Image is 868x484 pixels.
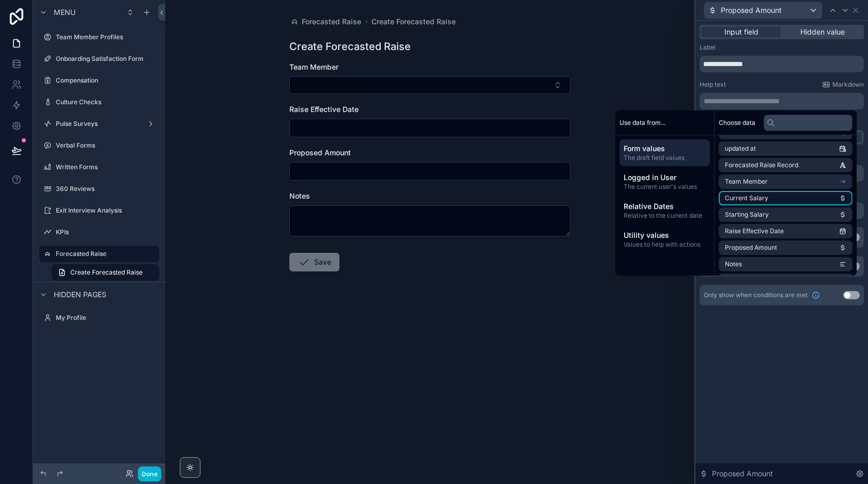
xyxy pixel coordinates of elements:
[289,191,310,200] span: Notes
[39,224,159,240] a: KPIs
[624,172,706,183] span: Logged in User
[289,76,570,94] button: Select Button
[289,17,361,27] a: Forecasted Raise
[615,135,714,257] div: scrollable content
[700,93,864,109] div: scrollable content
[39,137,159,154] a: Verbal Forms
[704,291,808,299] span: Only show when conditions are met
[712,469,773,479] span: Proposed Amount
[619,119,665,127] span: Use data from...
[624,183,706,191] span: The current user's values
[289,62,338,71] span: Team Member
[56,98,157,106] label: Culture Checks
[39,310,159,326] a: My Profile
[800,27,845,37] span: Hidden value
[56,228,157,236] label: KPIs
[56,33,157,41] label: Team Member Profiles
[289,148,351,157] span: Proposed Amount
[56,314,157,322] label: My Profile
[39,181,159,197] a: 360 Reviews
[56,120,143,128] label: Pulse Surveys
[56,163,157,171] label: Written Forms
[624,143,706,154] span: Form values
[624,230,706,240] span: Utility values
[700,43,716,52] label: Label
[54,289,106,300] span: Hidden pages
[700,80,726,89] label: Help text
[624,154,706,162] span: The draft field values
[371,17,456,27] a: Create Forecasted Raise
[39,94,159,110] a: Culture Checks
[39,159,159,175] a: Written Forms
[39,51,159,67] a: Onboarding Satisfaction Form
[56,206,157,215] label: Exit Interview Analysis
[56,76,157,85] label: Compensation
[52,264,159,281] a: Create Forecasted Raise
[54,7,75,18] span: Menu
[822,80,864,89] a: Markdown
[39,246,159,262] a: Forecasted Raise
[704,2,823,19] button: Proposed Amount
[624,201,706,212] span: Relative Dates
[56,55,157,63] label: Onboarding Satisfaction Form
[289,253,339,271] button: Save
[56,141,157,150] label: Verbal Forms
[39,116,159,132] a: Pulse Surveys
[56,250,153,258] label: Forecasted Raise
[138,466,161,481] button: Done
[302,17,361,27] span: Forecasted Raise
[39,29,159,45] a: Team Member Profiles
[721,5,782,15] span: Proposed Amount
[39,72,159,89] a: Compensation
[624,212,706,220] span: Relative to the current date
[56,185,157,193] label: 360 Reviews
[70,268,143,277] span: Create Forecasted Raise
[289,105,359,114] span: Raise Effective Date
[39,202,159,219] a: Exit Interview Analysis
[289,39,411,54] h1: Create Forecasted Raise
[724,27,758,37] span: Input field
[719,119,755,127] span: Choose data
[832,80,864,89] span: Markdown
[624,240,706,249] span: Values to help with actions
